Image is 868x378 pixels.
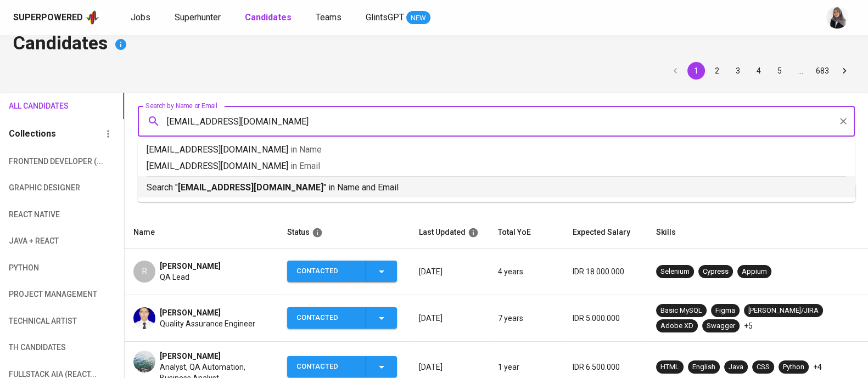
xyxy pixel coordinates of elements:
div: Python [783,362,804,373]
p: IDR 5.000.000 [573,313,639,324]
p: IDR 18.000.000 [573,266,639,277]
span: All Candidates [9,99,67,113]
button: page 1 [687,62,705,80]
span: [PERSON_NAME] [160,261,221,272]
img: app logo [85,9,100,26]
button: Go to page 683 [813,62,832,80]
span: GlintsGPT [366,12,404,22]
p: 1 year [498,362,555,373]
p: [EMAIL_ADDRESS][DOMAIN_NAME] [147,143,846,156]
button: Go to page 4 [750,62,768,80]
button: Contacted [287,356,397,377]
div: Contacted [296,307,357,329]
div: R [133,261,155,283]
a: Jobs [131,11,153,25]
a: Superpoweredapp logo [13,9,100,26]
div: Basic MySQL [660,306,702,316]
a: GlintsGPT NEW [366,11,430,25]
a: Candidates [245,11,294,25]
span: Java + React [9,234,67,248]
button: Clear [836,114,851,129]
div: CSS [757,362,770,373]
div: Contacted [296,356,357,377]
div: [PERSON_NAME]/JIRA [748,306,819,316]
div: English [692,362,715,373]
th: Name [125,217,278,249]
div: Java [729,362,743,373]
p: IDR 6.500.000 [573,362,639,373]
span: QA Lead [160,272,189,283]
th: Status [278,217,410,249]
span: Superhunter [175,12,221,22]
p: Search " " in Name and Email [147,181,846,194]
div: HTML [660,362,679,373]
p: +5 [744,320,753,331]
div: Swagger [707,321,735,331]
span: [PERSON_NAME] [160,307,221,318]
span: Project Management [9,287,67,301]
div: … [792,65,809,76]
nav: pagination navigation [665,62,855,80]
img: sinta.windasari@glints.com [826,7,848,29]
div: Contacted [296,261,357,282]
a: Superhunter [175,11,223,25]
span: Jobs [131,12,150,22]
th: Last Updated [410,217,489,249]
p: +4 [813,362,822,373]
img: ec5a0d4452a6fc714b9be4dd4a55ce25.png [133,307,155,329]
p: [DATE] [419,313,480,324]
p: [DATE] [419,266,480,277]
span: in Name [290,144,322,155]
p: 4 years [498,266,555,277]
div: Selenium [660,267,690,277]
span: [PERSON_NAME] [160,351,221,362]
button: Go to page 5 [771,62,788,80]
a: Teams [316,11,344,25]
span: Graphic Designer [9,181,67,195]
img: ac8c9b35275aa5d68434a2b36dcbab57.jpg [133,351,155,373]
span: python [9,261,67,275]
button: Contacted [287,307,397,329]
p: [DATE] [419,362,480,373]
span: in Email [290,161,320,171]
div: Superpowered [13,12,83,24]
span: TH candidates [9,341,67,354]
div: Figma [715,306,735,316]
span: Teams [316,12,341,22]
h4: Candidates [13,31,855,58]
h6: Collections [9,126,56,142]
button: Go to page 2 [708,62,726,80]
p: 7 years [498,313,555,324]
p: [EMAIL_ADDRESS][DOMAIN_NAME] [147,160,846,173]
button: Go to next page [836,62,853,80]
span: Frontend Developer (... [9,155,67,168]
th: Expected Salary [564,217,647,249]
div: Adobe XD [660,321,693,331]
th: Total YoE [489,217,564,249]
span: Quality Assurance Engineer [160,318,255,329]
button: Contacted [287,261,397,282]
b: [EMAIL_ADDRESS][DOMAIN_NAME] [178,182,323,193]
span: React Native [9,208,67,222]
button: Go to page 3 [729,62,747,80]
span: technical artist [9,314,67,328]
div: Appium [742,267,767,277]
div: Cypress [703,267,729,277]
span: NEW [406,13,430,24]
b: Candidates [245,12,292,22]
